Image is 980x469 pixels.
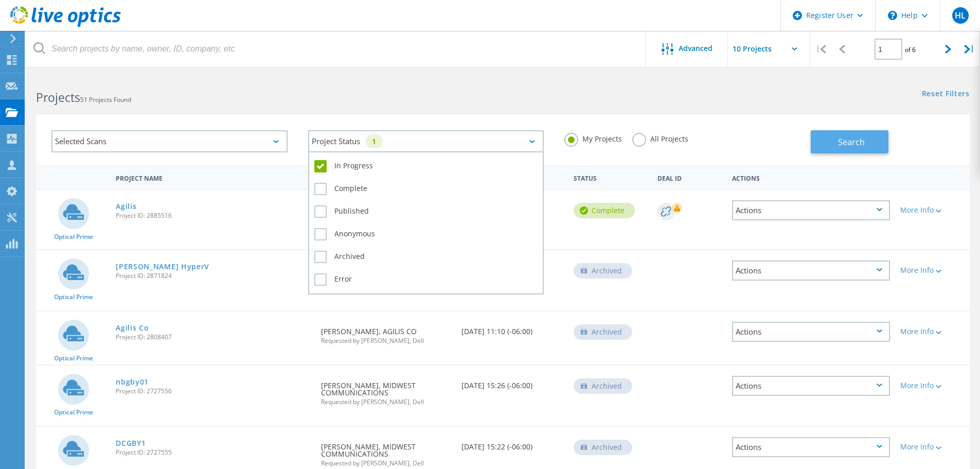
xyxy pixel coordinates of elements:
button: Search [811,130,888,153]
span: Project ID: 2871824 [116,273,311,279]
span: Optical Prime [54,234,93,240]
div: Complete [574,203,635,218]
label: My Projects [564,133,622,143]
label: All Projects [632,133,688,143]
span: Project ID: 2885516 [116,213,311,219]
a: [PERSON_NAME] HyperV [116,263,209,270]
div: 1 [365,134,383,148]
span: Requested by [PERSON_NAME], Dell [321,460,451,466]
span: Advanced [679,45,712,52]
div: [PERSON_NAME], MIDWEST COMMUNICATIONS [316,366,456,415]
a: DCGBY1 [116,440,146,447]
a: nbgby01 [116,378,149,386]
div: Deal Id [652,168,727,187]
label: Anonymous [314,228,538,240]
span: Optical Prime [54,355,93,361]
div: [PERSON_NAME], AGILIS CO [316,311,456,354]
a: Agilis [116,203,136,210]
div: Actions [727,168,895,187]
span: of 6 [905,45,916,54]
span: Project ID: 2727555 [116,449,311,456]
label: Archived [314,251,538,263]
div: | [810,31,831,67]
div: Actions [732,260,890,281]
div: More Info [900,443,965,450]
div: Actions [732,376,890,396]
div: Archived [574,440,632,455]
svg: \n [888,11,897,20]
div: Project Status [308,130,544,152]
label: Error [314,273,538,286]
span: 51 Projects Found [80,95,131,104]
input: Search projects by name, owner, ID, company, etc [26,31,646,67]
span: Optical Prime [54,409,93,415]
span: HL [955,11,966,20]
b: Projects [36,89,80,106]
a: Agilis Co [116,324,149,332]
div: Actions [732,322,890,342]
span: Search [838,136,865,148]
span: Optical Prime [54,294,93,300]
div: Actions [732,437,890,457]
div: Project Name [111,168,316,187]
span: Requested by [PERSON_NAME], Dell [321,338,451,344]
div: Selected Scans [51,130,288,152]
label: In Progress [314,160,538,172]
div: | [959,31,980,67]
a: Reset Filters [922,90,970,99]
div: Archived [574,378,632,394]
div: Archived [574,324,632,340]
div: Actions [732,200,890,220]
div: More Info [900,328,965,335]
span: Project ID: 2808407 [116,334,311,340]
div: Status [568,168,652,187]
div: [DATE] 11:10 (-06:00) [456,311,568,345]
div: More Info [900,206,965,214]
div: [DATE] 15:26 (-06:00) [456,366,568,399]
label: Complete [314,183,538,195]
div: More Info [900,267,965,274]
div: Archived [574,263,632,279]
span: Project ID: 2727556 [116,388,311,394]
a: Live Optics Dashboard [10,22,121,29]
span: Requested by [PERSON_NAME], Dell [321,399,451,405]
div: More Info [900,382,965,389]
div: [DATE] 15:22 (-06:00) [456,427,568,461]
label: Published [314,205,538,218]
